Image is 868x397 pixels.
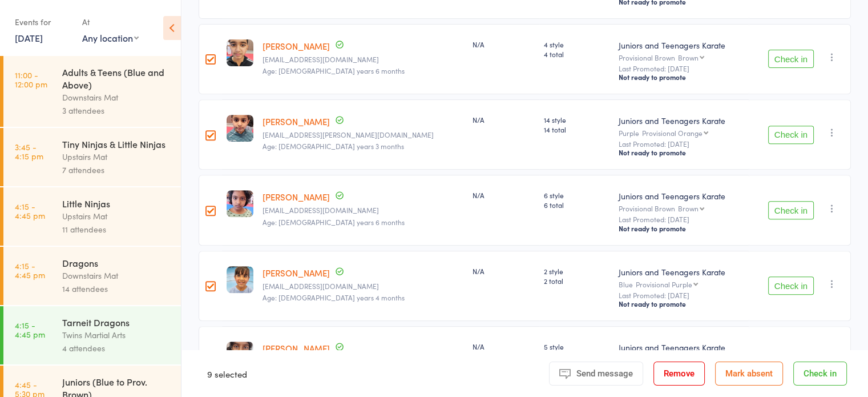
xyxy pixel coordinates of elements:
[473,190,535,200] div: N/A
[227,39,253,66] img: image1657782699.png
[3,187,181,246] a: 4:15 -4:45 pmLittle NinjasUpstairs Mat11 attendees
[263,131,463,139] small: rsrk.gunjan@gmail.com
[62,104,171,117] div: 3 attendees
[263,115,330,127] a: [PERSON_NAME]
[473,115,535,125] div: N/A
[544,342,609,351] span: 5 style
[619,148,745,157] div: Not ready to promote
[768,126,814,144] button: Check in
[263,40,330,52] a: [PERSON_NAME]
[263,66,405,75] span: Age: [DEMOGRAPHIC_DATA] years 6 months
[62,269,171,282] div: Downstairs Mat
[62,256,171,269] div: Dragons
[619,299,745,308] div: Not ready to promote
[473,342,535,351] div: N/A
[678,204,699,212] div: Brown
[62,282,171,295] div: 14 attendees
[263,217,405,227] span: Age: [DEMOGRAPHIC_DATA] years 6 months
[263,191,330,203] a: [PERSON_NAME]
[642,129,703,137] div: Provisional Orange
[82,13,139,31] div: At
[544,39,609,49] span: 4 style
[3,306,181,364] a: 4:15 -4:45 pmTarneit DragonsTwins Martial Arts4 attendees
[62,91,171,104] div: Downstairs Mat
[263,206,463,214] small: marishmadhav@gmail.com
[619,190,745,202] div: Juniors and Teenagers Karate
[62,163,171,177] div: 7 attendees
[576,368,633,379] span: Send message
[62,66,171,91] div: Adults & Teens (Blue and Above)
[619,140,745,148] small: Last Promoted: [DATE]
[62,210,171,223] div: Upstairs Mat
[227,190,253,217] img: image1675922332.png
[619,342,745,353] div: Juniors and Teenagers Karate
[544,266,609,276] span: 2 style
[544,125,609,134] span: 14 total
[678,54,699,61] div: Brown
[263,282,463,290] small: poornimasethi1990@gmail.com
[619,73,745,82] div: Not ready to promote
[82,31,139,44] div: Any location
[653,362,705,386] button: Remove
[768,201,814,219] button: Check in
[227,342,253,368] img: image1697698001.png
[715,362,783,386] button: Mark absent
[3,247,181,305] a: 4:15 -4:45 pmDragonsDownstairs Mat14 attendees
[62,342,171,355] div: 4 attendees
[263,141,404,151] span: Age: [DEMOGRAPHIC_DATA] years 3 months
[473,266,535,276] div: N/A
[3,56,181,127] a: 11:00 -12:00 pmAdults & Teens (Blue and Above)Downstairs Mat3 attendees
[619,266,745,278] div: Juniors and Teenagers Karate
[473,39,535,49] div: N/A
[768,50,814,68] button: Check in
[62,316,171,328] div: Tarneit Dragons
[544,276,609,286] span: 2 total
[227,115,253,142] img: image1658388123.png
[15,142,43,161] time: 3:45 - 4:15 pm
[62,138,171,150] div: Tiny Ninjas & Little Ninjas
[15,70,47,89] time: 11:00 - 12:00 pm
[544,190,609,200] span: 6 style
[619,65,745,73] small: Last Promoted: [DATE]
[619,280,745,288] div: Blue
[619,204,745,212] div: Provisional Brown
[3,128,181,186] a: 3:45 -4:15 pmTiny Ninjas & Little NinjasUpstairs Mat7 attendees
[544,115,609,125] span: 14 style
[544,49,609,59] span: 4 total
[62,197,171,210] div: Little Ninjas
[544,200,609,210] span: 6 total
[15,320,45,339] time: 4:15 - 4:45 pm
[619,224,745,233] div: Not ready to promote
[619,115,745,126] div: Juniors and Teenagers Karate
[619,39,745,51] div: Juniors and Teenagers Karate
[619,129,745,137] div: Purple
[263,55,463,63] small: erpahulgupta@gmail.com
[15,31,43,44] a: [DATE]
[207,362,247,386] div: 9 selected
[15,202,45,220] time: 4:15 - 4:45 pm
[15,13,71,31] div: Events for
[62,150,171,163] div: Upstairs Mat
[619,54,745,61] div: Provisional Brown
[549,362,643,386] button: Send message
[62,328,171,342] div: Twins Martial Arts
[62,223,171,236] div: 11 attendees
[263,342,330,354] a: [PERSON_NAME]
[15,261,45,279] time: 4:15 - 4:45 pm
[768,276,814,295] button: Check in
[636,280,692,288] div: Provisional Purple
[619,291,745,299] small: Last Promoted: [DATE]
[227,266,253,293] img: image1676442257.png
[263,267,330,279] a: [PERSON_NAME]
[263,292,405,302] span: Age: [DEMOGRAPHIC_DATA] years 4 months
[793,362,847,386] button: Check in
[619,215,745,223] small: Last Promoted: [DATE]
